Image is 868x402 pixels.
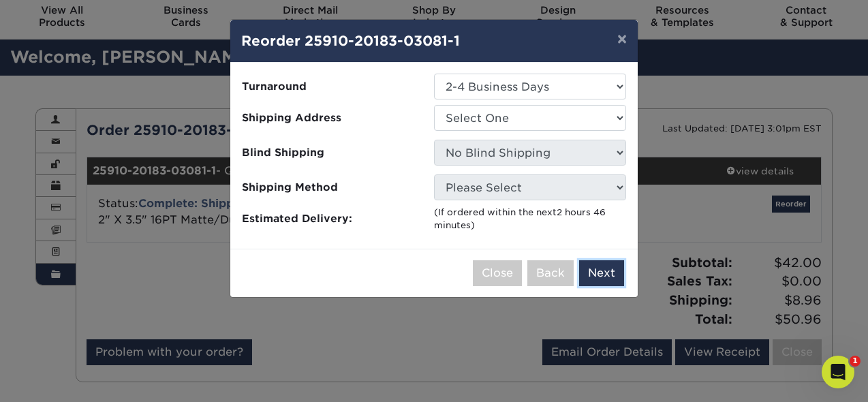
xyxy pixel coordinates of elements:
button: × [606,20,638,58]
button: Close [473,260,522,286]
span: Estimated Delivery: [242,211,424,227]
iframe: Intercom live chat [822,356,854,388]
h4: Reorder 25910-20183-03081-1 [241,31,627,51]
span: Shipping Method [242,180,424,196]
div: (If ordered within the next ) [434,206,626,232]
button: Back [527,260,574,286]
button: Next [579,260,624,286]
span: Shipping Address [242,110,424,126]
span: 1 [850,356,861,367]
span: Blind Shipping [242,145,424,161]
span: Turnaround [242,79,424,95]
